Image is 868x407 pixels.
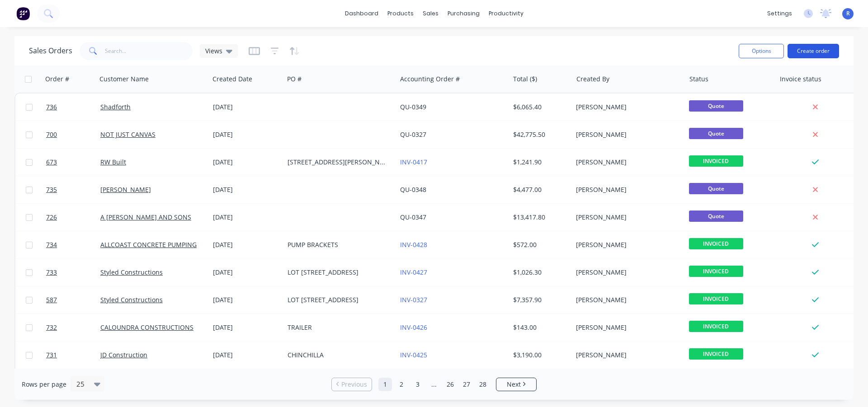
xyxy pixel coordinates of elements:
div: PUMP BRACKETS [288,240,388,249]
div: [PERSON_NAME] [576,130,676,139]
div: [DATE] [213,185,280,194]
span: 734 [46,240,57,249]
div: [PERSON_NAME] [576,185,676,194]
a: QU-0347 [400,213,426,221]
div: Customer Name [99,75,149,84]
div: settings [763,7,797,20]
span: 587 [46,295,57,304]
a: 733 [46,259,100,286]
span: INVOICED [689,238,743,249]
a: Previous page [332,380,372,389]
a: INV-0425 [400,351,427,359]
a: 587 [46,286,100,313]
a: [PERSON_NAME] [100,185,151,194]
div: $4,477.00 [513,185,566,194]
div: LOT [STREET_ADDRESS] [288,268,388,277]
span: 736 [46,103,57,112]
ul: Pagination [328,378,540,391]
div: [PERSON_NAME] [576,295,676,304]
a: 700 [46,121,100,148]
span: 731 [46,351,57,360]
span: Previous [341,380,367,389]
div: $7,357.90 [513,295,566,304]
div: products [383,7,418,20]
a: Page 2 [395,378,408,391]
div: Status [689,75,708,84]
div: LOT [STREET_ADDRESS] [288,295,388,304]
div: $42,775.50 [513,130,566,139]
a: 736 [46,94,100,121]
div: $1,241.90 [513,158,566,167]
span: 735 [46,185,57,194]
div: [DATE] [213,158,280,167]
div: purchasing [443,7,484,20]
div: [PERSON_NAME] [576,323,676,332]
div: Created By [576,75,609,84]
a: INV-0428 [400,240,427,249]
a: Jump forward [427,378,441,391]
div: [DATE] [213,103,280,112]
div: $572.00 [513,240,566,249]
span: R [846,9,850,18]
a: INV-0327 [400,295,427,304]
a: INV-0427 [400,268,427,276]
a: Styled Constructions [100,295,163,304]
a: JD Construction [100,351,147,359]
span: Rows per page [22,380,66,389]
div: [PERSON_NAME] [576,103,676,112]
a: 734 [46,231,100,258]
a: QU-0348 [400,185,426,194]
div: [DATE] [213,240,280,249]
div: [PERSON_NAME] [576,213,676,222]
input: Search... [105,42,193,60]
img: Factory [16,7,30,20]
button: Create order [788,44,839,58]
div: [DATE] [213,130,280,139]
div: TRAILER [288,323,388,332]
div: productivity [484,7,528,20]
div: Order # [45,75,69,84]
div: [PERSON_NAME] [576,268,676,277]
a: 673 [46,149,100,176]
div: $143.00 [513,323,566,332]
div: [DATE] [213,295,280,304]
a: QU-0349 [400,103,426,111]
span: Quote [689,183,743,194]
a: NOT JUST CANVAS [100,130,156,139]
div: Created Date [212,75,252,84]
a: A [PERSON_NAME] AND SONS [100,213,191,221]
a: RW Built [100,158,126,166]
div: [PERSON_NAME] [576,158,676,167]
a: Next page [496,380,536,389]
a: dashboard [340,7,383,20]
span: Views [205,46,222,56]
span: Quote [689,128,743,139]
button: Options [739,44,784,58]
a: CALOUNDRA CONSTRUCTIONS [100,323,193,332]
a: Page 28 [476,378,490,391]
h1: Sales Orders [29,47,72,55]
div: $6,065.40 [513,103,566,112]
div: PO # [287,75,302,84]
a: Styled Constructions [100,268,163,276]
div: [STREET_ADDRESS][PERSON_NAME]. Q 4567 [288,158,388,167]
span: INVOICED [689,321,743,332]
a: 726 [46,204,100,231]
span: Quote [689,211,743,222]
a: 731 [46,342,100,369]
div: Accounting Order # [400,75,460,84]
div: $1,026.30 [513,268,566,277]
div: [DATE] [213,323,280,332]
a: Page 27 [460,378,473,391]
a: INV-0426 [400,323,427,332]
span: 700 [46,130,57,139]
span: INVOICED [689,155,743,167]
a: QU-0327 [400,130,426,139]
span: INVOICED [689,293,743,304]
a: 735 [46,176,100,203]
a: ALLCOAST CONCRETE PUMPING [100,240,197,249]
a: Shadforth [100,103,131,111]
div: [PERSON_NAME] [576,240,676,249]
div: $13,417.80 [513,213,566,222]
span: Quote [689,100,743,112]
